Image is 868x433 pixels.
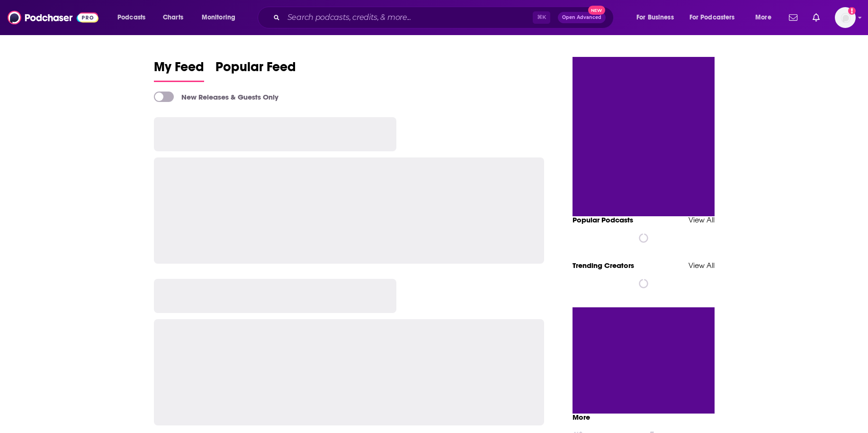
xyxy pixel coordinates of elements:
[689,261,715,270] a: View All
[117,11,145,24] span: Podcasts
[8,9,98,27] img: Podchaser - Follow, Share and Rate Podcasts
[689,215,715,224] a: View All
[267,7,623,28] div: Search podcasts, credits, & more...
[284,10,533,25] input: Search podcasts, credits, & more...
[573,261,634,270] a: Trending Creators
[154,59,204,82] a: My Feed
[157,10,189,25] a: Charts
[215,59,296,82] a: Popular Feed
[689,11,735,24] span: For Podcasters
[533,11,550,24] span: ⌘ K
[809,9,823,26] a: Show notifications dropdown
[785,9,801,26] a: Show notifications dropdown
[202,11,235,24] span: Monitoring
[636,11,674,24] span: For Business
[755,11,771,24] span: More
[835,7,856,28] button: Show profile menu
[588,6,605,15] span: New
[683,10,749,25] button: open menu
[848,7,856,15] svg: Add a profile image
[835,7,856,28] span: Logged in as heidiv
[562,15,601,20] span: Open Advanced
[630,10,686,25] button: open menu
[154,59,204,81] span: My Feed
[111,10,158,25] button: open menu
[573,215,633,224] a: Popular Podcasts
[215,59,296,81] span: Popular Feed
[835,7,856,28] img: User Profile
[573,413,590,422] span: More
[195,10,248,25] button: open menu
[163,11,183,24] span: Charts
[154,92,278,102] a: New Releases & Guests Only
[749,10,783,25] button: open menu
[558,12,606,23] button: Open AdvancedNew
